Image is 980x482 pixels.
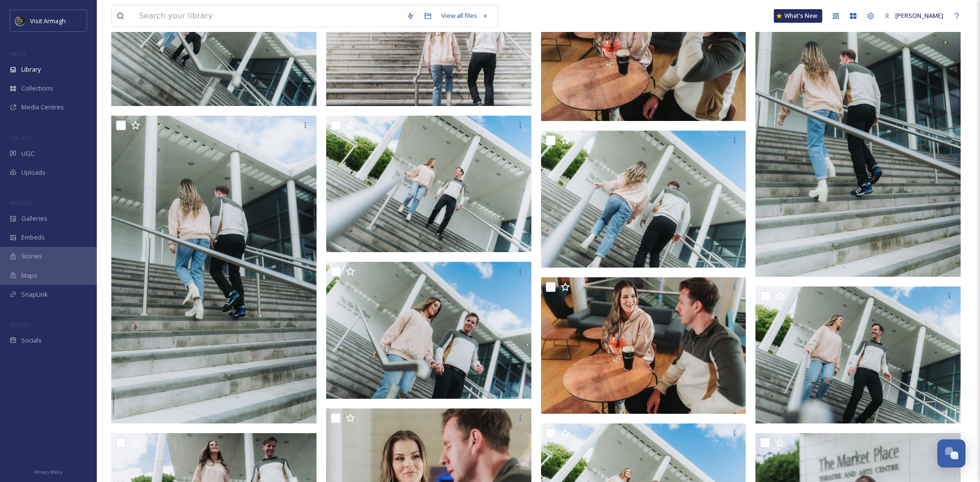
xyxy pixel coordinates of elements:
span: Privacy Policy [34,469,62,475]
img: THE-FIRST-PLACE-VISIT-ARMAGH.COM-BLACK.jpg [15,16,25,26]
span: Library [21,65,41,74]
span: Stories [21,252,42,261]
img: A7409269.jpg [541,131,746,268]
span: Visit Armagh [30,16,66,25]
span: Uploads [21,168,45,177]
span: COLLECT [10,134,30,141]
span: Galleries [21,214,47,223]
img: A7409393.jpg [755,286,961,423]
a: [PERSON_NAME] [879,6,948,25]
img: A7409359.jpg [326,262,531,399]
input: Search your library [134,5,402,27]
a: Privacy Policy [34,466,62,477]
a: View all files [437,6,493,25]
span: MEDIA [10,50,27,57]
img: A7409247.jpg [326,116,531,253]
span: Media Centres [21,103,64,112]
span: UGC [21,149,34,158]
span: SnapLink [21,290,48,299]
img: A7409367.jpg [111,116,317,423]
span: Maps [21,271,37,280]
span: [PERSON_NAME] [895,11,943,20]
span: SOCIALS [10,321,29,328]
img: A7409531.jpg [541,277,746,414]
span: Collections [21,84,53,93]
span: WIDGETS [10,199,32,206]
button: Open Chat [937,439,965,467]
span: Socials [21,336,42,345]
span: Embeds [21,233,45,242]
a: What's New [774,9,822,23]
